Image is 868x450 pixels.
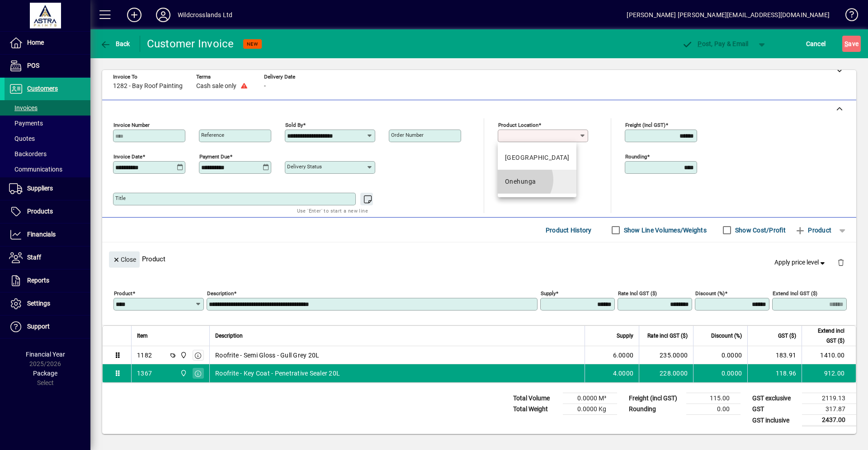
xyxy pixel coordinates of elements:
td: Total Volume [509,393,563,404]
span: - [264,83,266,90]
span: Close [113,252,136,267]
span: Supply [617,331,633,341]
td: 183.91 [747,346,802,364]
span: Discount (%) [711,331,742,341]
div: [PERSON_NAME] [PERSON_NAME][EMAIL_ADDRESS][DOMAIN_NAME] [627,8,830,22]
span: Product [795,223,831,237]
mat-option: Christchurch [498,146,576,170]
button: Apply price level [771,255,830,271]
span: Description [215,331,243,341]
span: Support [27,323,50,330]
a: Payments [5,116,90,131]
a: Suppliers [5,177,90,200]
span: Settings [27,300,50,307]
td: 118.96 [747,364,802,382]
mat-label: Title [115,195,126,201]
a: Settings [5,292,90,315]
mat-label: Delivery status [287,163,322,170]
mat-label: Supply [541,290,556,297]
span: Financials [27,231,56,238]
span: Package [33,370,57,377]
div: 1367 [137,369,152,378]
mat-label: Description [207,290,234,297]
div: [GEOGRAPHIC_DATA] [505,153,569,162]
span: Communications [9,166,62,173]
span: Reports [27,277,49,284]
app-page-header-button: Delete [830,258,852,266]
td: 0.0000 M³ [563,393,617,404]
span: ost, Pay & Email [682,40,749,47]
span: Backorders [9,150,47,158]
span: Product History [546,223,592,237]
button: Add [120,7,149,23]
button: Close [109,251,140,268]
div: 235.0000 [645,351,688,360]
button: Back [98,36,132,52]
span: Financial Year [26,351,65,358]
a: Communications [5,162,90,177]
td: Total Weight [509,404,563,415]
label: Show Line Volumes/Weights [622,226,707,235]
a: Reports [5,269,90,292]
span: Customers [27,85,58,92]
span: S [844,40,848,47]
a: Products [5,200,90,223]
mat-label: Reference [201,132,224,138]
span: Cancel [806,37,826,51]
span: POS [27,62,39,69]
a: Financials [5,223,90,246]
button: Delete [830,251,852,273]
td: 115.00 [686,393,741,404]
div: Customer Invoice [147,37,234,51]
a: Home [5,32,90,54]
mat-label: Payment due [199,153,230,160]
td: GST [748,404,802,415]
div: Onehunga [505,177,536,186]
button: Product [790,222,836,238]
button: Product History [542,222,595,238]
a: Knowledge Base [839,2,857,31]
span: Quotes [9,135,35,142]
span: Payments [9,120,43,127]
span: Back [100,40,130,47]
td: 0.0000 [693,364,747,382]
td: GST exclusive [748,393,802,404]
td: 2437.00 [802,415,856,426]
span: 6.0000 [613,351,634,360]
mat-label: Extend incl GST ($) [773,290,817,297]
span: GST ($) [778,331,796,341]
td: 912.00 [802,364,856,382]
app-page-header-button: Close [107,255,142,263]
a: Backorders [5,146,90,162]
td: 2119.13 [802,393,856,404]
a: POS [5,55,90,77]
div: 228.0000 [645,369,688,378]
span: Rate incl GST ($) [647,331,688,341]
span: Apply price level [774,258,827,267]
mat-label: Invoice number [113,122,150,128]
span: 1282 - Bay Roof Painting [113,83,183,90]
td: 0.0000 Kg [563,404,617,415]
mat-label: Product [114,290,132,297]
span: Roofrite - Key Coat - Penetrative Sealer 20L [215,369,340,378]
button: Cancel [804,36,828,52]
mat-label: Discount (%) [695,290,725,297]
mat-hint: Use 'Enter' to start a new line [297,205,368,216]
mat-label: Invoice date [113,153,142,160]
span: Home [27,39,44,46]
mat-label: Freight (incl GST) [625,122,665,128]
a: Staff [5,246,90,269]
a: Invoices [5,100,90,116]
a: Quotes [5,131,90,146]
span: Invoices [9,104,38,111]
span: Staff [27,254,41,261]
button: Profile [149,7,178,23]
mat-label: Order number [391,132,424,138]
span: 4.0000 [613,369,634,378]
td: GST inclusive [748,415,802,426]
span: Item [137,331,148,341]
app-page-header-button: Back [90,36,140,52]
span: ave [844,37,859,51]
span: Extend incl GST ($) [807,326,844,346]
div: Product [102,242,856,275]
